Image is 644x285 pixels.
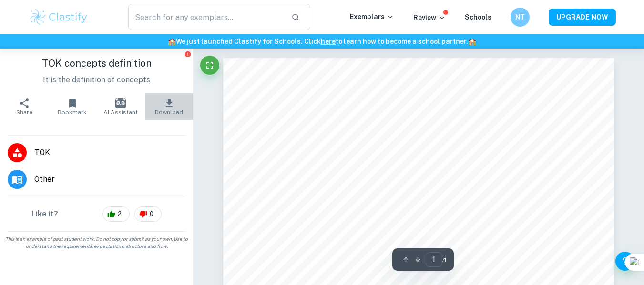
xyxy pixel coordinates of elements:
button: Help and Feedback [615,252,634,271]
button: Fullscreen [200,56,219,75]
span: AI Assistant [103,109,138,116]
span: This is an example of past student work. Do not copy or submit as your own. Use to understand the... [4,236,189,250]
span: 🏫 [468,38,476,45]
button: NT [511,8,530,27]
span: 🏫 [168,38,176,45]
button: AI Assistant [97,93,145,120]
p: Exemplars [350,11,394,22]
h6: NT [514,12,525,22]
span: Download [155,109,183,116]
span: 2 [112,209,127,219]
span: / 1 [442,256,446,264]
h1: TOK concepts definition [8,56,185,70]
div: 2 [102,206,130,222]
div: 0 [134,206,162,222]
a: Schools [465,13,491,21]
button: UPGRADE NOW [549,9,616,26]
h6: We just launched Clastify for Schools. Click to learn how to become a school partner. [2,36,642,47]
img: Clastify logo [29,8,89,27]
button: Report issue [184,50,191,58]
span: Share [16,109,32,116]
p: Review [413,12,446,23]
input: Search for any exemplars... [128,4,284,30]
span: 0 [144,209,159,219]
button: Download [145,93,193,120]
span: Other [34,174,185,185]
span: Bookmark [58,109,87,116]
span: TOK [34,147,185,158]
h6: Like it? [31,208,58,220]
button: Bookmark [48,93,96,120]
img: AI Assistant [115,98,126,108]
p: It is the definition of concepts [8,74,185,86]
a: here [321,38,336,45]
